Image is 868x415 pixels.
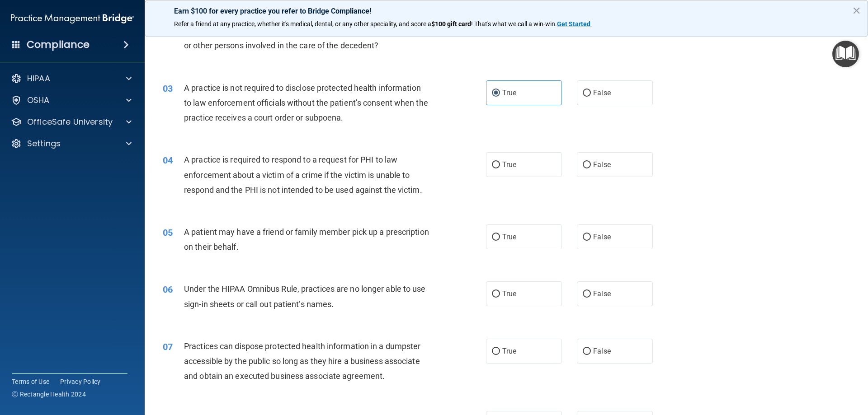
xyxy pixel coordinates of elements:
input: False [583,348,591,355]
p: OfficeSafe University [27,117,113,127]
span: Ⓒ Rectangle Health 2024 [12,390,86,399]
a: OSHA [11,95,132,106]
p: OSHA [27,95,50,106]
span: False [593,233,611,241]
input: True [492,348,500,355]
span: Under the HIPAA Omnibus Rule, practices are no longer able to use sign-in sheets or call out pati... [184,284,426,308]
input: False [583,162,591,168]
span: A practice is required to respond to a request for PHI to law enforcement about a victim of a cri... [184,155,422,194]
a: Get Started [557,20,592,28]
span: True [502,160,516,169]
span: 03 [163,83,173,94]
span: True [502,347,516,355]
span: ! That's what we call a win-win. [471,20,557,28]
span: 07 [163,341,173,352]
span: A patient may have a friend or family member pick up a prescription on their behalf. [184,227,429,252]
p: Settings [27,138,61,149]
span: Practices can dispose protected health information in a dumpster accessible by the public so long... [184,341,420,381]
strong: $100 gift card [431,20,471,28]
button: Close [852,3,861,18]
a: HIPAA [11,73,132,84]
span: True [502,89,516,97]
a: Terms of Use [12,377,49,386]
h4: Compliance [27,38,90,51]
input: True [492,90,500,97]
a: Settings [11,138,132,149]
span: True [502,289,516,298]
button: Open Resource Center [832,41,859,67]
strong: Get Started [557,20,590,28]
input: True [492,291,500,298]
img: PMB logo [11,9,134,28]
input: False [583,234,591,241]
input: True [492,234,500,241]
a: Privacy Policy [60,377,101,386]
input: True [492,162,500,168]
span: 05 [163,227,173,238]
span: True [502,233,516,241]
span: Refer a friend at any practice, whether it's medical, dental, or any other speciality, and score a [174,20,431,28]
span: False [593,347,611,355]
input: False [583,90,591,97]
span: A practice is not required to disclose protected health information to law enforcement officials ... [184,83,428,122]
span: False [593,89,611,97]
span: 06 [163,284,173,295]
span: False [593,289,611,298]
input: False [583,291,591,298]
span: 04 [163,155,173,166]
a: OfficeSafe University [11,117,132,127]
p: HIPAA [27,73,50,84]
span: False [593,160,611,169]
p: Earn $100 for every practice you refer to Bridge Compliance! [174,7,839,15]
